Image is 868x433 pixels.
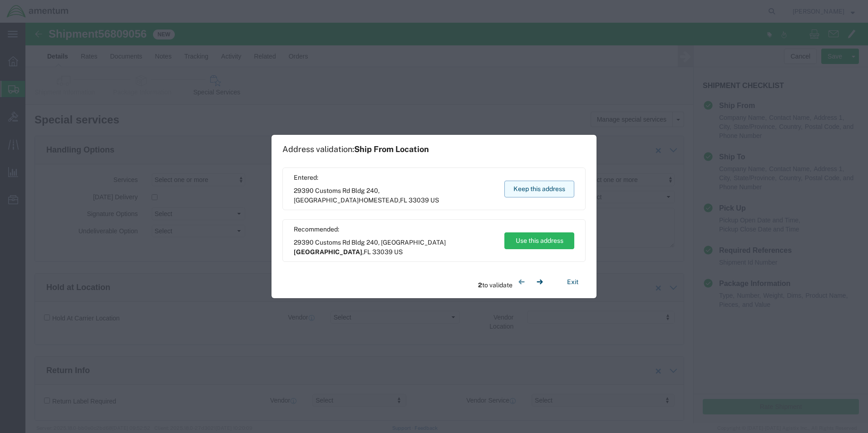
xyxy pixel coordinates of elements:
[504,232,574,249] button: Use this address
[478,281,482,289] span: 2
[430,197,439,204] span: US
[354,144,429,154] span: Ship From Location
[372,248,393,256] span: 33039
[400,197,407,204] span: FL
[478,273,549,291] div: to validate
[504,181,574,197] button: Keep this address
[294,225,496,234] span: Recommended:
[359,197,399,204] span: HOMESTEAD
[294,186,496,205] span: 29390 Customs Rd Bldg 240, [GEOGRAPHIC_DATA] ,
[394,248,403,256] span: US
[294,238,496,257] span: 29390 Customs Rd Bldg 240, [GEOGRAPHIC_DATA] ,
[364,248,371,256] span: FL
[294,248,362,256] span: [GEOGRAPHIC_DATA]
[560,274,586,290] button: Exit
[294,173,496,182] span: Entered:
[409,197,429,204] span: 33039
[282,144,429,154] h1: Address validation:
